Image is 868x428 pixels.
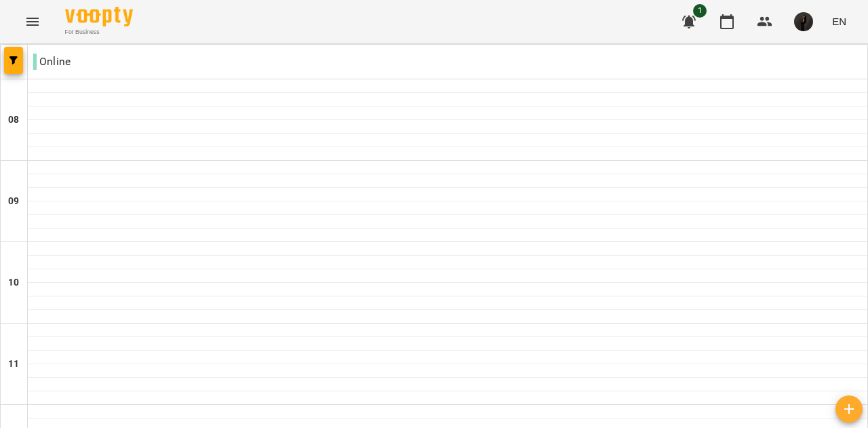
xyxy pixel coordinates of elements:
[8,275,19,290] h6: 10
[693,4,707,18] span: 1
[16,5,49,38] button: Menu
[794,12,813,31] img: 5858c9cbb9d5886a1d49eb89d6c4f7a7.jpg
[8,357,19,372] h6: 11
[827,9,852,34] button: EN
[8,113,19,128] h6: 08
[8,194,19,209] h6: 09
[835,395,863,423] button: Add lesson
[65,7,133,26] img: Voopty Logo
[65,28,133,37] span: For Business
[832,14,846,28] span: EN
[33,54,71,70] p: Online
